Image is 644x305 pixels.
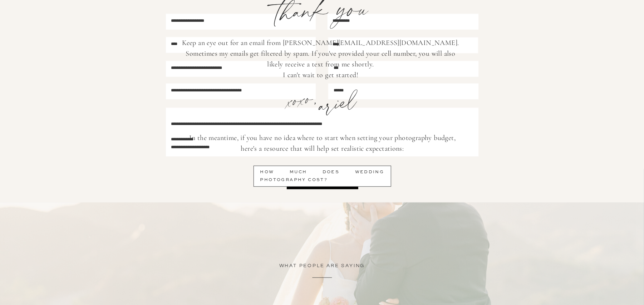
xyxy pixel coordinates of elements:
p: Keep an eye out for an email from [PERSON_NAME][EMAIL_ADDRESS][DOMAIN_NAME]. Sometimes my emails ... [180,37,461,83]
p: xoxo, [284,88,321,115]
p: In the meantime, if you have no idea where to start when setting your photography budget, here's ... [182,132,463,156]
p: WHAT PEOPLE ARE SAYING [268,262,376,274]
a: How much does wedding photography cost? [260,169,384,184]
p: ariel [314,87,360,115]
